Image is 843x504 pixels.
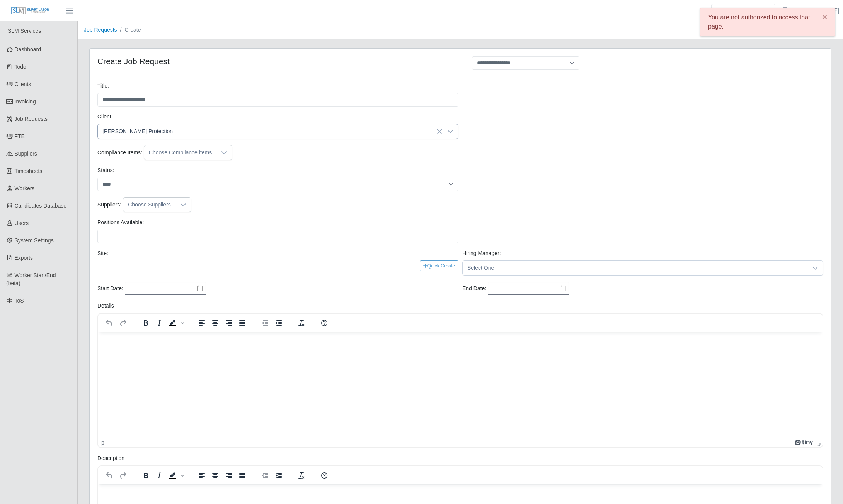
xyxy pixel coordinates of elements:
[97,82,109,90] label: Title:
[139,470,152,481] button: Bold
[318,318,331,328] button: Help
[15,64,26,70] span: Todo
[101,440,104,446] div: p
[15,98,36,105] span: Invoicing
[15,237,54,244] span: System Settings
[97,166,114,174] label: Status:
[97,218,144,227] label: Positions Available:
[116,318,129,328] button: Redo
[795,440,814,446] a: Powered by Tiny
[236,318,249,328] button: Justify
[97,302,114,310] label: Details
[236,470,249,481] button: Justify
[259,470,272,481] button: Decrease indent
[272,318,285,328] button: Increase indent
[295,318,308,328] button: Clear formatting
[195,318,208,328] button: Align left
[103,470,116,481] button: Undo
[97,113,113,121] label: Client:
[166,318,186,328] div: Background color Black
[97,149,142,157] label: Compliance Items:
[15,203,67,209] span: Candidates Database
[97,454,124,462] label: Description
[295,470,308,481] button: Clear formatting
[153,470,166,481] button: Italic
[318,470,331,481] button: Help
[15,46,41,52] span: Dashboard
[209,318,222,328] button: Align center
[222,470,235,481] button: Align right
[700,8,835,36] div: You are not authorized to access that page.
[139,318,152,328] button: Bold
[11,7,49,15] img: SLM Logo
[462,284,486,293] label: End Date:
[420,260,458,271] button: Quick Create
[84,27,117,33] a: Job Requests
[15,168,43,174] span: Timesheets
[15,220,29,226] span: Users
[103,318,116,328] button: Undo
[195,470,208,481] button: Align left
[97,249,108,257] label: Site:
[259,318,272,328] button: Decrease indent
[15,81,31,87] span: Clients
[6,6,718,15] body: Rich Text Area. Press ALT-0 for help.
[153,318,166,328] button: Italic
[15,255,33,261] span: Exports
[15,298,24,304] span: ToS
[209,470,222,481] button: Align center
[463,261,807,275] span: Select One
[97,201,121,209] label: Suppliers:
[8,28,41,34] span: SLM Services
[462,249,501,257] label: Hiring Manager:
[144,145,216,160] div: Choose Compliance items
[814,438,823,447] div: Press the Up and Down arrow keys to resize the editor.
[795,7,839,15] a: [PERSON_NAME]
[97,284,123,293] label: Start Date:
[166,470,186,481] div: Background color Black
[6,272,56,286] span: Worker Start/End (beta)
[98,332,823,438] iframe: Rich Text Area
[123,198,175,212] div: Choose Suppliers
[15,151,37,157] span: Suppliers
[15,116,48,122] span: Job Requests
[116,470,129,481] button: Redo
[272,470,285,481] button: Increase indent
[15,133,25,139] span: FTE
[222,318,235,328] button: Align right
[117,26,141,34] li: Create
[97,56,455,66] h4: Create Job Request
[15,185,35,191] span: Workers
[98,124,443,139] span: Orr Protection
[711,4,775,17] input: Search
